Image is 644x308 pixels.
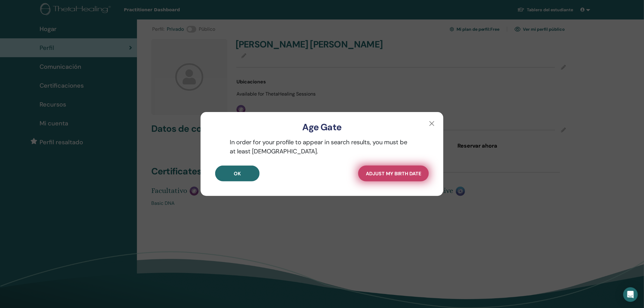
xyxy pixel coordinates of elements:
p: In order for your profile to appear in search results, you must be at least [DEMOGRAPHIC_DATA]. [215,138,429,156]
div: Open Intercom Messenger [623,287,638,302]
h3: Age Gate [210,122,434,133]
button: Adjust my Birth Date [358,166,429,181]
span: Adjust my Birth Date [366,170,421,177]
span: OK [234,170,241,177]
button: OK [215,166,260,181]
